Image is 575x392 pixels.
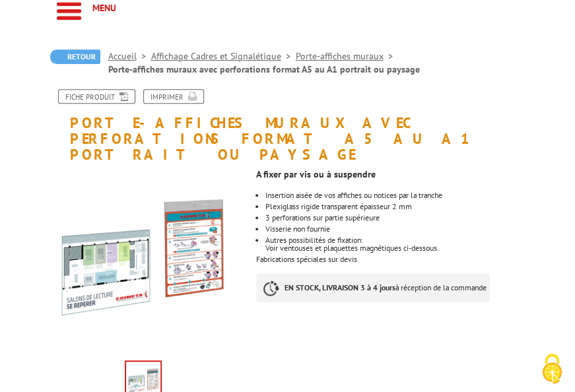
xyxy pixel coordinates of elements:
[265,203,525,211] li: Plexiglass rigide transparent épaisseur 2 mm
[256,273,490,302] p: à réception de la commande
[529,347,575,392] button: Cookies (fenêtre modale)
[92,2,116,14] span: Menu
[108,50,151,62] a: Accueil
[58,89,135,104] a: Fiche produit
[40,89,535,163] h1: Porte-affiches muraux avec perforations format A5 au A1 portrait ou paysage
[108,63,420,76] li: Porte-affiches muraux avec perforations format A5 au A1 portrait ou paysage
[296,50,398,62] a: Porte-affiches muraux
[265,236,525,252] li: Autres possibilités de fixation:
[265,191,525,199] li: Insertion aisée de vos affiches ou notices par la tranche
[50,49,100,64] a: Retour
[265,225,525,233] li: Visserie non fournie
[246,162,535,315] div: Fabrications spéciales sur devis
[143,89,204,104] a: Imprimer
[535,352,568,385] img: Cookies (fenêtre modale)
[50,169,237,356] img: porte_affiches_pvm010_pvm015.jpg
[265,244,525,252] div: Voir ventouses et plaquettes magnétiques ci-dessous.
[256,168,376,180] strong: A fixer par vis ou à suspendre
[265,214,525,222] li: 3 perforations sur partie supérieure
[285,282,395,292] strong: EN STOCK, LIVRAISON 3 à 4 jours
[151,50,296,62] a: Affichage Cadres et Signalétique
